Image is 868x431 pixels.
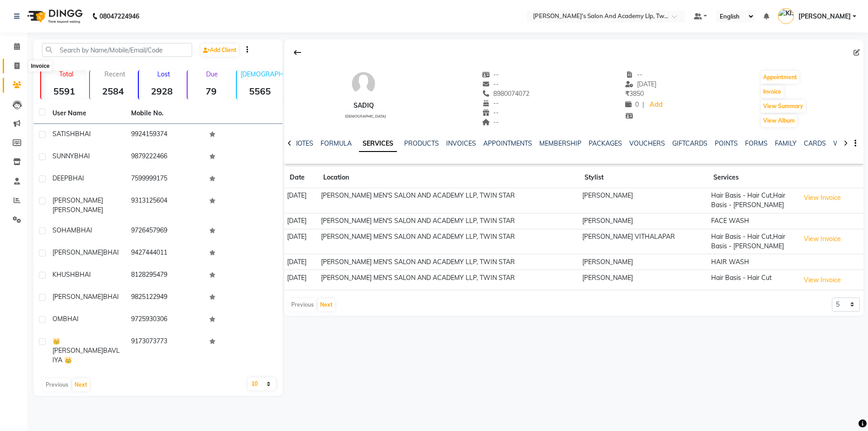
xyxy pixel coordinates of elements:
strong: 2584 [90,85,136,97]
p: Recent [94,70,136,78]
span: BHAI [68,174,84,182]
span: 👑 [PERSON_NAME] [52,337,103,355]
a: WALLET [833,139,859,147]
img: avatar [350,70,377,97]
th: Location [318,167,579,188]
span: KHUSH [52,270,75,279]
a: CARDS [804,139,826,147]
a: MEMBERSHIP [539,139,581,147]
span: -- [482,99,499,107]
span: [PERSON_NAME] [52,293,103,301]
td: [PERSON_NAME] VITHALAPAR [579,229,708,254]
td: [PERSON_NAME] MEN'S SALON AND ACADEMY LLP, TWIN STAR [318,229,579,254]
span: BHAI [75,270,91,279]
img: KISHAN BAVALIYA [778,8,794,24]
td: [PERSON_NAME] MEN'S SALON AND ACADEMY LLP, TWIN STAR [318,188,579,213]
button: View Summary [761,100,806,113]
th: Stylist [579,167,708,188]
td: Hair Basis - Hair Cut,Hair Basis - [PERSON_NAME] [708,229,797,254]
span: [DEMOGRAPHIC_DATA] [345,114,386,118]
td: [DATE] [284,270,318,290]
th: Services [708,167,797,188]
a: Add [648,99,664,111]
td: 9313125604 [126,190,204,220]
a: PACKAGES [589,139,622,147]
td: 9879222466 [126,146,204,168]
span: SATISH [52,130,75,138]
span: 0 [625,100,639,109]
span: BHAI [63,315,79,323]
button: Next [72,379,90,391]
th: Date [284,167,318,188]
td: 8128295479 [126,265,204,287]
td: [PERSON_NAME] MEN'S SALON AND ACADEMY LLP, TWIN STAR [318,270,579,290]
button: Appointment [761,71,799,84]
button: View Invoice [800,191,845,205]
a: SERVICES [359,136,397,152]
td: [PERSON_NAME] [579,270,708,290]
strong: 5565 [237,85,283,97]
a: APPOINTMENTS [483,139,532,147]
span: 8980074072 [482,90,530,98]
a: VOUCHERS [629,139,665,147]
div: SADIQ [341,101,386,110]
span: BHAI [74,152,90,160]
td: FACE WASH [708,213,797,229]
td: 9725930306 [126,309,204,331]
span: DEEP [52,174,68,182]
span: OM [52,315,63,323]
td: [DATE] [284,188,318,213]
button: View Invoice [800,232,845,246]
span: SUNNY [52,152,74,160]
button: View Invoice [800,273,845,287]
span: 3850 [625,90,644,98]
div: Invoice [28,61,52,71]
th: Mobile No. [126,103,204,124]
p: Total [45,70,87,78]
strong: 79 [188,85,234,97]
span: -- [482,80,499,88]
p: Due [189,70,234,78]
a: POINTS [715,139,738,147]
a: NOTES [293,139,313,147]
span: [PERSON_NAME] [52,248,103,256]
input: Search by Name/Mobile/Email/Code [42,43,192,57]
span: | [642,100,644,109]
td: [PERSON_NAME] [579,254,708,270]
span: BHAI [103,248,119,256]
span: ₹ [625,90,629,98]
a: FORMULA [321,139,352,147]
a: Add Client [201,44,239,57]
td: [PERSON_NAME] MEN'S SALON AND ACADEMY LLP, TWIN STAR [318,213,579,229]
p: [DEMOGRAPHIC_DATA] [241,70,283,78]
a: GIFTCARDS [672,139,708,147]
td: Hair Basis - Hair Cut [708,270,797,290]
b: 08047224946 [99,4,139,29]
strong: 2928 [139,85,185,97]
td: [DATE] [284,229,318,254]
td: 9173073773 [126,331,204,370]
td: 9924159374 [126,124,204,146]
button: View Album [761,114,797,127]
a: PRODUCTS [404,139,439,147]
td: 9427444011 [126,242,204,265]
span: [PERSON_NAME] [52,196,103,204]
strong: 5591 [41,85,87,97]
p: Lost [142,70,185,78]
span: BHAI [103,293,119,301]
td: [PERSON_NAME] [579,188,708,213]
td: [PERSON_NAME] [579,213,708,229]
a: FORMS [745,139,768,147]
a: INVOICES [446,139,476,147]
span: -- [482,71,499,79]
span: -- [625,71,642,79]
span: -- [482,109,499,117]
td: [DATE] [284,254,318,270]
span: SOHAMBHAI [52,226,92,234]
span: BHAI [75,130,91,138]
img: logo [23,4,85,29]
span: [DATE] [625,80,656,88]
td: [DATE] [284,213,318,229]
span: [PERSON_NAME] [798,12,851,21]
button: Next [318,298,335,311]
